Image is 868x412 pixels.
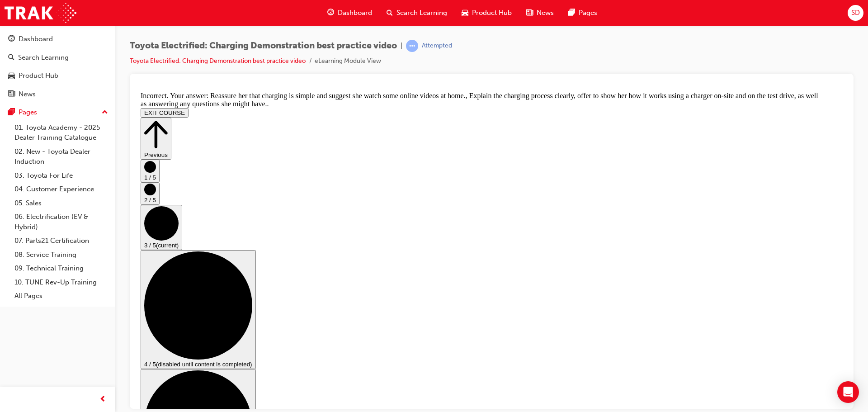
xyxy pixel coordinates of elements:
[526,7,533,19] span: news-icon
[99,394,106,405] span: prev-icon
[579,8,597,18] span: Pages
[11,145,112,169] a: 02. New - Toyota Dealer Induction
[379,4,454,22] a: search-iconSearch Learning
[18,52,69,63] div: Search Learning
[11,196,112,210] a: 05. Sales
[338,8,372,18] span: Dashboard
[4,4,706,20] div: Incorrect. Your answer: Reassure her that charging is simple and suggest she watch some online vi...
[561,4,604,22] a: pages-iconPages
[4,20,52,29] button: EXIT COURSE
[327,7,334,19] span: guage-icon
[19,154,42,161] span: (current)
[4,104,112,121] button: Pages
[4,117,45,162] button: 3 / 5(current)
[454,4,519,22] a: car-iconProduct Hub
[19,273,115,279] span: (disabled until content is completed)
[19,107,37,118] div: Pages
[4,71,23,94] button: 1 / 5
[387,7,393,19] span: search-icon
[5,3,76,23] img: Trak
[11,261,112,275] a: 09. Technical Training
[462,7,468,19] span: car-icon
[537,8,554,18] span: News
[7,63,31,70] span: Previous
[422,42,452,50] div: Attempted
[8,109,15,117] span: pages-icon
[7,86,19,93] span: 1 / 5
[4,94,23,117] button: 2 / 5
[11,289,112,303] a: All Pages
[8,35,15,43] span: guage-icon
[4,67,112,84] a: Product Hub
[19,89,36,99] div: News
[11,182,112,196] a: 04. Customer Experience
[11,169,112,183] a: 03. Toyota For Life
[19,34,53,44] div: Dashboard
[472,8,512,18] span: Product Hub
[4,29,34,71] button: Previous
[8,54,14,62] span: search-icon
[401,41,402,51] span: |
[7,154,19,161] span: 3 / 5
[19,71,58,81] div: Product Hub
[4,86,112,103] a: News
[848,5,863,21] button: SD
[130,41,397,51] span: Toyota Electrified: Charging Demonstration best practice video
[7,109,19,115] span: 2 / 5
[7,273,19,279] span: 4 / 5
[519,4,561,22] a: news-iconNews
[568,7,575,19] span: pages-icon
[102,107,108,118] span: up-icon
[11,121,112,145] a: 01. Toyota Academy - 2025 Dealer Training Catalogue
[4,31,112,47] a: Dashboard
[11,234,112,248] a: 07. Parts21 Certification
[4,162,119,281] button: 4 / 5(disabled until content is completed)
[130,57,306,65] a: Toyota Electrified: Charging Demonstration best practice video
[396,8,447,18] span: Search Learning
[851,8,860,18] span: SD
[8,90,15,99] span: news-icon
[11,248,112,262] a: 08. Service Training
[8,72,15,80] span: car-icon
[315,56,381,66] li: eLearning Module View
[4,49,112,66] a: Search Learning
[320,4,379,22] a: guage-iconDashboard
[11,275,112,289] a: 10. TUNE Rev-Up Training
[406,40,418,52] span: learningRecordVerb_ATTEMPT-icon
[4,29,112,104] button: DashboardSearch LearningProduct HubNews
[837,381,859,403] div: Open Intercom Messenger
[11,210,112,234] a: 06. Electrification (EV & Hybrid)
